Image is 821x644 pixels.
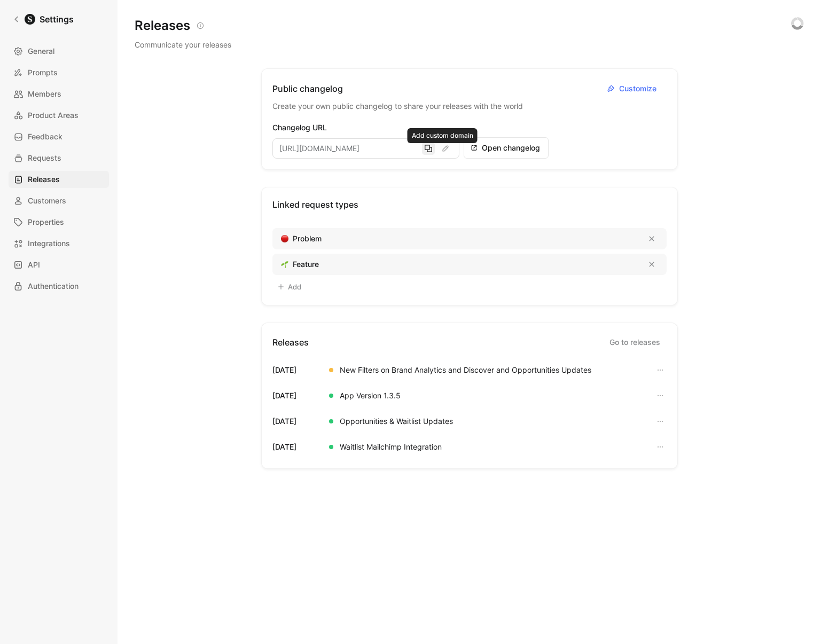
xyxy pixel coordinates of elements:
span: Members [28,88,61,100]
a: Members [9,85,109,103]
a: Customers [9,192,109,209]
button: Add [272,279,306,294]
h1: Settings [40,13,74,26]
button: Open changelog [464,137,549,159]
span: Integrations [28,237,70,250]
span: Open changelog [482,142,542,154]
span: Prompts [28,66,58,79]
a: Authentication [9,278,109,295]
button: Customize [600,80,667,98]
a: Integrations [9,235,109,252]
span: Create your own public changelog to share your releases with the world [272,100,667,113]
div: [DATE] [272,441,323,453]
a: General [9,43,109,60]
span: Product Areas [28,109,79,122]
a: API [9,256,109,273]
span: Feedback [28,130,62,143]
a: 🌱Feature [272,254,667,275]
div: New Filters on Brand Analytics and Discover and Opportunities Updates [340,364,591,376]
span: API [28,258,40,271]
a: Settings [9,9,78,30]
a: Requests [9,150,109,167]
span: Customers [28,194,66,207]
h1: Releases [135,17,190,34]
div: [DATE] [272,364,323,376]
span: Authentication [28,280,79,293]
span: Properties [28,216,64,229]
a: Releases [9,171,109,188]
a: Go to releases [603,334,667,351]
a: Properties [9,214,109,231]
img: 🔴 [281,235,288,242]
h5: Public changelog [272,82,343,95]
a: Product Areas [9,107,109,124]
span: General [28,45,54,58]
p: Communicate your releases [135,38,231,51]
a: Prompts [9,64,109,81]
span: Requests [28,152,61,164]
div: [DATE] [272,415,323,428]
div: Opportunities & Waitlist Updates [340,415,453,428]
a: 🔴Problem [272,228,667,249]
h5: Linked request types [272,198,667,211]
div: Waitlist Mailchimp Integration [340,441,442,453]
a: Feedback [9,128,109,145]
span: Releases [28,173,60,186]
span: Customize [619,82,659,95]
h5: Releases [272,336,309,349]
div: App Version 1.3.5 [340,389,401,402]
div: [DATE] [272,389,323,402]
div: Changelog URL [272,121,459,134]
img: 🌱 [281,261,288,268]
